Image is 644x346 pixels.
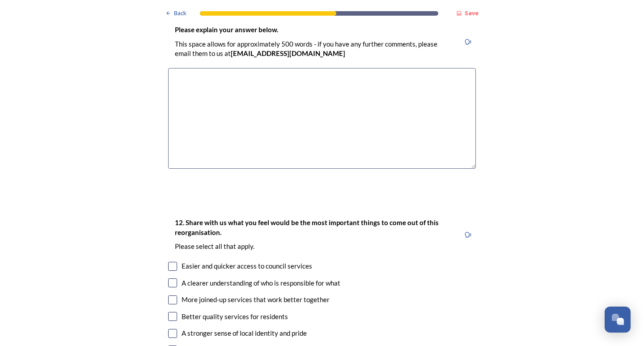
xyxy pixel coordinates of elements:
[182,261,312,271] div: Easier and quicker access to council services
[175,242,453,251] p: Please select all that apply.
[605,307,631,333] button: Open Chat
[182,295,330,305] div: More joined-up services that work better together
[231,49,345,57] strong: [EMAIL_ADDRESS][DOMAIN_NAME]
[175,39,453,59] p: This space allows for approximately 500 words - if you have any further comments, please email th...
[182,312,288,322] div: Better quality services for residents
[174,9,186,17] span: Back
[182,328,307,338] div: A stronger sense of local identity and pride
[175,26,278,34] strong: Please explain your answer below.
[465,9,479,17] strong: Save
[182,278,340,288] div: A clearer understanding of who is responsible for what
[175,218,440,236] strong: 12. Share with us what you feel would be the most important things to come out of this reorganisa...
